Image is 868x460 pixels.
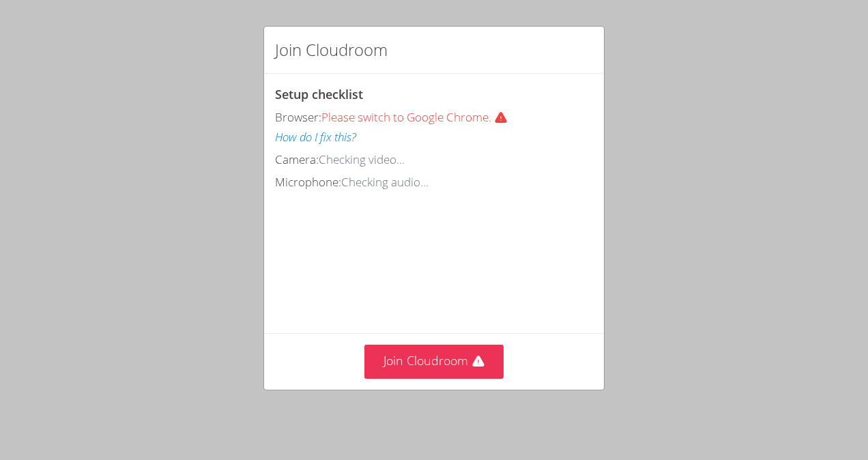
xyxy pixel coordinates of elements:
span: Please switch to Google Chrome. [321,109,513,125]
span: Browser: [275,109,321,125]
h2: Join Cloudroom [275,38,388,62]
button: How do I fix this? [275,128,356,147]
span: Checking audio... [341,174,429,190]
span: Camera: [275,152,319,167]
span: Checking video... [319,152,405,167]
span: Microphone: [275,174,341,190]
button: Join Cloudroom [364,345,504,378]
span: Setup checklist [275,86,363,102]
